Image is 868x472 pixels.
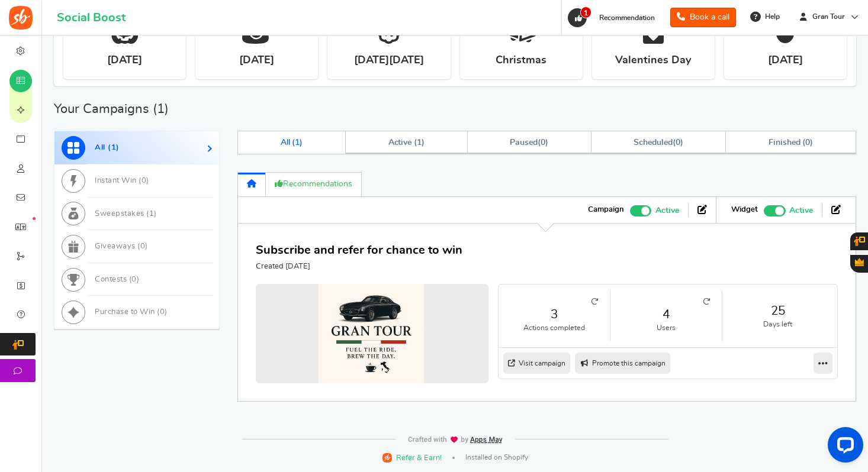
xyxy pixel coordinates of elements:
span: Help [762,12,780,22]
li: 25 [722,290,834,341]
strong: Campaign [588,205,624,215]
a: Subscribe and refer for chance to win [256,244,462,256]
span: Contests ( ) [95,276,139,283]
span: ( ) [634,138,683,147]
span: | [452,457,455,459]
span: 1 [111,144,117,151]
span: 0 [140,243,146,250]
a: 3 [510,306,598,323]
span: Paused [510,138,538,147]
img: img-footer.webp [407,436,503,444]
span: All ( ) [281,138,303,147]
a: Book a call [670,8,736,27]
span: 1 [417,138,422,147]
a: 1 Recommendation [567,8,661,27]
span: 0 [142,177,147,185]
span: 0 [805,138,810,147]
strong: [DATE][DATE] [354,53,424,68]
a: Promote this campaign [575,353,670,374]
span: 1 [295,138,300,147]
span: Gratisfaction [855,258,864,266]
span: Active [655,204,679,217]
span: Active [789,204,813,217]
img: Social Boost [9,6,33,30]
a: 4 [622,306,710,323]
span: Active ( ) [388,138,425,147]
button: Gratisfaction [850,255,868,273]
a: Recommendations [266,172,362,196]
small: Actions completed [510,323,598,333]
a: Visit campaign [503,353,570,374]
strong: Christmas [496,53,546,68]
p: Created [DATE] [256,261,462,272]
span: Gran Tour [808,12,850,22]
a: Refer & Earn! [382,452,442,463]
span: 1 [157,102,165,115]
span: 0 [160,308,165,316]
h1: Social Boost [57,11,126,24]
span: 0 [676,138,680,147]
li: Widget activated [722,203,822,217]
a: Help [745,7,786,26]
span: 0 [541,138,545,147]
strong: Valentines Day [615,53,691,68]
span: Scheduled [634,138,673,147]
strong: [DATE] [239,53,274,68]
span: Recommendation [599,14,655,21]
h2: Your Campaigns ( ) [54,103,169,115]
strong: Widget [731,205,758,215]
span: 1 [580,7,591,18]
span: 0 [131,276,137,283]
span: 1 [149,210,155,218]
small: Days left [734,319,822,329]
span: ( ) [510,138,548,147]
span: Giveaways ( ) [95,243,148,250]
strong: [DATE] [107,53,142,68]
span: Sweepstakes ( ) [95,210,157,218]
small: Users [622,323,710,333]
iframe: LiveChat chat widget [818,422,868,472]
strong: [DATE] [768,53,803,68]
span: Instant Win ( ) [95,177,149,185]
em: New [33,217,36,220]
span: All ( ) [95,144,120,151]
span: Installed on Shopify [465,452,528,463]
span: Finished ( ) [769,138,813,147]
span: Purchase to Win ( ) [95,308,168,316]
